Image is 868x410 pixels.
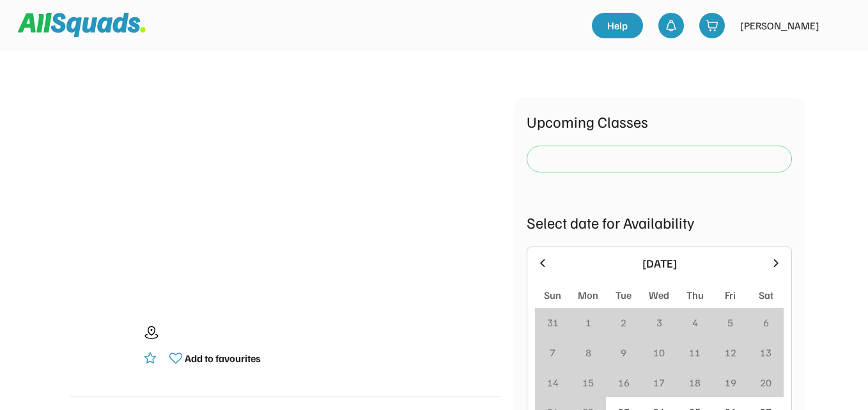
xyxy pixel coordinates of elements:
div: 12 [725,345,736,360]
div: [PERSON_NAME] [740,18,819,33]
div: 8 [585,345,591,360]
div: 16 [618,375,630,390]
div: 3 [656,315,662,330]
div: Tue [616,287,632,303]
img: shopping-cart-01%20%281%29.svg [706,19,718,32]
div: 7 [550,345,555,360]
a: Help [592,13,643,38]
img: yH5BAEAAAAALAAAAAABAAEAAAIBRAA7 [70,314,134,377]
div: Sun [544,287,561,303]
div: Mon [578,287,598,303]
div: 13 [760,345,771,360]
div: 10 [653,345,665,360]
div: 4 [692,315,698,330]
div: Sat [759,287,773,303]
div: Add to favourites [185,351,261,366]
div: 2 [621,315,626,330]
div: Thu [686,287,704,303]
div: Wed [649,287,669,303]
div: 6 [763,315,769,330]
div: 11 [689,345,701,360]
div: 31 [547,315,559,330]
img: yH5BAEAAAAALAAAAAABAAEAAAIBRAA7 [110,97,461,288]
div: 20 [760,375,771,390]
div: 18 [689,375,701,390]
div: 19 [725,375,736,390]
div: 5 [727,315,733,330]
img: Squad%20Logo.svg [18,13,146,37]
div: 15 [582,375,594,390]
img: bell-03%20%281%29.svg [665,19,678,32]
div: 17 [653,375,665,390]
div: [DATE] [557,255,762,272]
div: 14 [547,375,559,390]
div: Upcoming Classes [527,110,792,133]
div: 1 [585,315,591,330]
div: Fri [725,287,736,303]
div: 9 [621,345,626,360]
div: Select date for Availability [527,211,792,234]
img: yH5BAEAAAAALAAAAAABAAEAAAIBRAA7 [827,13,853,38]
